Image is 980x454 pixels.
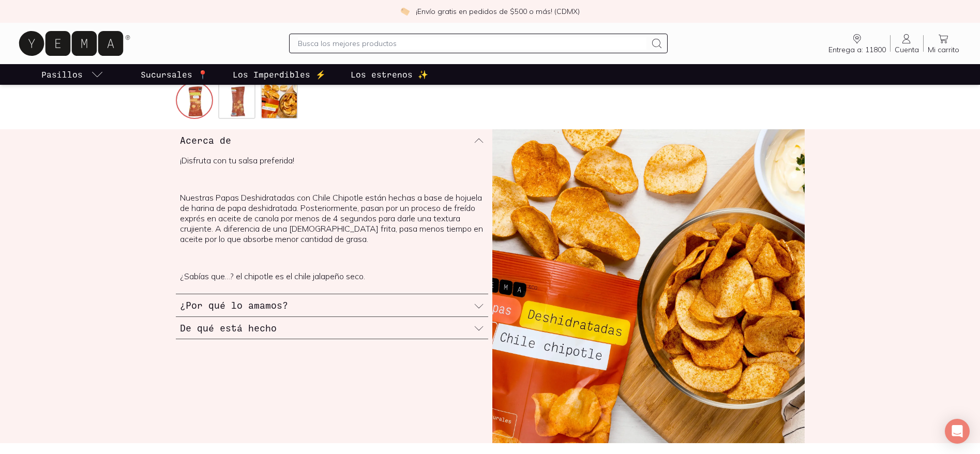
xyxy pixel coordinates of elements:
[231,64,328,85] a: Los Imperdibles ⚡️
[945,419,970,444] div: Open Intercom Messenger
[416,6,580,17] p: ¡Envío gratis en pedidos de $500 o más! (CDMX)
[928,45,959,54] span: Mi carrito
[298,37,646,50] input: Busca los mejores productos
[219,83,257,120] img: 211_27f4d566-092c-439b-9ad4-4e8d33d22224=fwebp-q70-w256
[262,83,299,120] img: 212_43716328-b1c8-4f53-83f2-bb56b66edc4d=fwebp-q70-w256
[233,68,326,81] p: Los Imperdibles ⚡️
[924,33,963,54] a: Mi carrito
[180,298,288,312] h3: ¿Por qué lo amamos?
[180,321,277,335] h3: De qué está hecho
[180,133,231,147] h3: Acerca de
[492,129,805,443] img: Papas Deshidratadas con Chile Chipotle
[141,68,208,81] p: Sucursales 📍
[828,45,886,54] span: Entrega a: 11800
[177,83,214,120] img: 210_cf949ab5-4523-4da3-b4f3-a88dc24b4a7a=fwebp-q70-w256
[180,271,484,281] p: ¿Sabías que…? el chipotle es el chile jalapeño seco.
[180,192,484,244] p: Nuestras Papas Deshidratadas con Chile Chipotle están hechas a base de hojuela de harina de papa ...
[39,64,105,85] a: pasillo-todos-link
[400,7,410,16] img: check
[895,45,919,54] span: Cuenta
[41,68,83,81] p: Pasillos
[351,68,428,81] p: Los estrenos ✨
[824,33,890,54] a: Entrega a: 11800
[349,64,430,85] a: Los estrenos ✨
[139,64,210,85] a: Sucursales 📍
[180,155,484,165] p: ¡Disfruta con tu salsa preferida!
[891,33,923,54] a: Cuenta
